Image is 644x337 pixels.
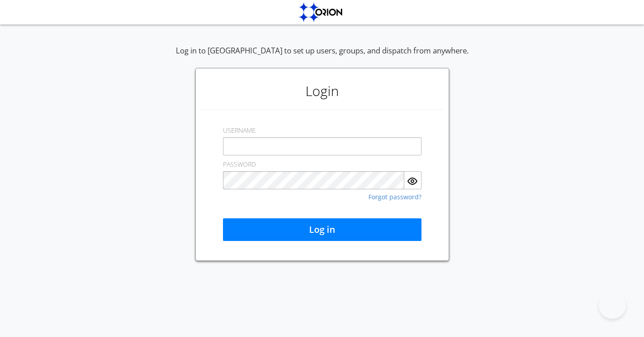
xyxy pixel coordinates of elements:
[404,171,421,189] button: Show Password
[223,218,421,241] button: Log in
[176,45,469,68] div: Log in to [GEOGRAPHIC_DATA] to set up users, groups, and dispatch from anywhere.
[223,171,405,189] input: Password
[200,73,444,109] h1: Login
[223,126,256,135] label: USERNAME
[368,194,421,200] a: Forgot password?
[223,160,256,169] label: PASSWORD
[599,292,626,319] iframe: Toggle Customer Support
[407,176,418,187] img: eye.svg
